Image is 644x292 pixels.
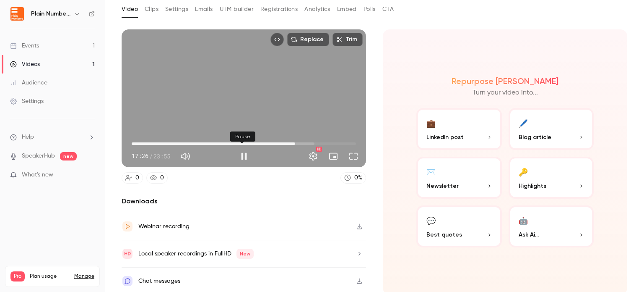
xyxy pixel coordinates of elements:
[340,172,366,184] a: 0%
[364,3,376,16] button: Polls
[260,3,298,16] button: Registrations
[22,152,55,160] a: SpeakerHub
[74,273,94,280] a: Manage
[316,147,322,152] div: HD
[337,3,357,16] button: Embed
[160,174,164,182] div: 0
[10,133,95,142] li: help-dropdown-opener
[138,221,190,231] div: Webinar recording
[132,152,148,160] span: 17:26
[10,42,39,50] div: Events
[146,172,168,184] a: 0
[122,196,366,206] h2: Downloads
[10,97,44,105] div: Settings
[230,132,255,142] div: Pause
[236,249,254,259] span: New
[426,214,436,227] div: 💬
[426,133,464,142] span: LinkedIn post
[426,230,462,239] span: Best quotes
[416,157,502,199] button: ✉️Newsletter
[10,79,47,87] div: Audience
[287,33,329,46] button: Replace
[22,171,53,179] span: What's new
[519,165,528,178] div: 🔑
[220,3,254,16] button: UTM builder
[132,152,170,160] div: 17:26
[10,271,25,281] span: Pro
[509,108,594,150] button: 🖊️Blog article
[345,148,362,165] button: Full screen
[325,148,342,165] button: Turn on miniplayer
[149,152,153,160] span: /
[332,33,363,46] button: Trim
[426,182,459,190] span: Newsletter
[354,174,362,182] div: 0 %
[509,205,594,247] button: 🤖Ask Ai...
[153,152,170,160] span: 23:55
[509,157,594,199] button: 🔑Highlights
[30,273,69,280] span: Plan usage
[22,133,34,142] span: Help
[519,230,539,239] span: Ask Ai...
[122,3,138,16] button: Video
[382,3,394,16] button: CTA
[426,116,436,129] div: 💼
[138,276,180,286] div: Chat messages
[145,3,158,16] button: Clips
[31,10,70,18] h6: Plain Numbers
[138,249,254,259] div: Local speaker recordings in FullHD
[519,133,551,142] span: Blog article
[135,174,139,182] div: 0
[195,3,213,16] button: Emails
[60,152,77,160] span: new
[473,88,538,98] p: Turn your video into...
[165,3,188,16] button: Settings
[122,172,143,184] a: 0
[519,182,546,190] span: Highlights
[10,60,40,68] div: Videos
[304,3,330,16] button: Analytics
[416,205,502,247] button: 💬Best quotes
[519,116,528,129] div: 🖊️
[305,148,322,165] button: Settings
[177,148,194,165] button: Mute
[10,7,24,21] img: Plain Numbers
[426,165,436,178] div: ✉️
[452,76,558,86] h2: Repurpose [PERSON_NAME]
[236,148,252,165] button: Pause
[270,33,284,46] button: Embed video
[416,108,502,150] button: 💼LinkedIn post
[519,214,528,227] div: 🤖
